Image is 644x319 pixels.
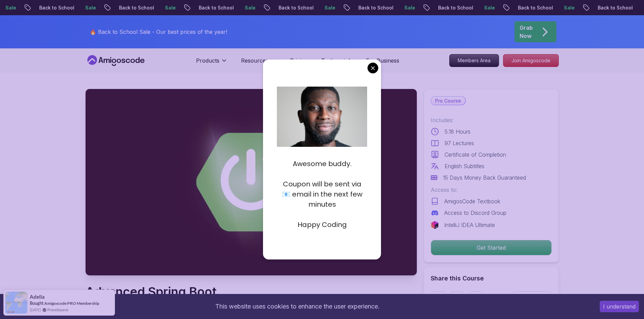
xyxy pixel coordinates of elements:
[444,221,495,229] p: IntelliJ IDEA Ultimate
[241,56,268,65] p: Resources
[196,56,219,65] p: Products
[431,221,439,229] img: jetbrains logo
[30,307,41,313] span: [DATE]
[33,4,79,11] p: Back to School
[450,54,499,67] p: Members Area
[431,240,552,255] button: Get Started
[478,4,499,11] p: Sale
[30,300,44,306] span: Bought
[511,4,557,11] p: Back to School
[290,56,308,65] a: Pricing
[321,56,353,65] a: Testimonials
[444,197,500,205] p: AmigosCode Textbook
[503,54,559,67] a: Join Amigoscode
[557,4,579,11] p: Sale
[86,89,417,275] img: advanced-spring-boot_thumbnail
[444,209,506,217] p: Access to Discord Group
[79,4,100,11] p: Sale
[445,162,484,170] p: English Subtitles
[5,299,590,314] div: This website uses cookies to enhance the user experience.
[238,4,260,11] p: Sale
[512,291,552,306] button: Copy link
[366,56,399,65] a: For Business
[503,54,558,67] p: Join Amigoscode
[432,4,478,11] p: Back to School
[86,285,372,298] h1: Advanced Spring Boot
[431,240,551,255] p: Get Started
[113,4,159,11] p: Back to School
[431,116,552,124] p: Includes:
[196,56,228,70] button: Products
[47,307,68,313] a: ProveSource
[192,4,238,11] p: Back to School
[90,28,227,36] p: 🔥 Back to School Sale - Our best prices of the year!
[520,24,533,40] p: Grab Now
[272,4,318,11] p: Back to School
[30,294,45,300] span: Adella
[431,274,552,283] h2: Share this Course
[445,139,474,147] p: 97 Lectures
[44,300,99,306] a: Amigoscode PRO Membership
[5,292,27,314] img: provesource social proof notification image
[449,54,499,67] a: Members Area
[318,4,340,11] p: Sale
[398,4,420,11] p: Sale
[352,4,398,11] p: Back to School
[445,151,506,159] p: Certificate of Completion
[443,174,526,182] p: 15 Days Money Back Guaranteed
[431,97,465,105] p: Pro Course
[159,4,180,11] p: Sale
[431,186,552,194] p: Access to:
[445,128,471,136] p: 5.18 Hours
[591,4,637,11] p: Back to School
[600,301,639,312] button: Accept cookies
[241,56,277,70] button: Resources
